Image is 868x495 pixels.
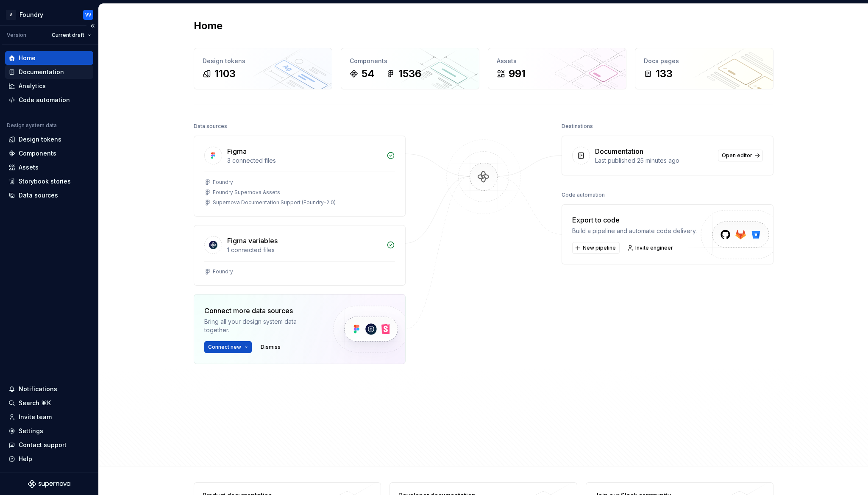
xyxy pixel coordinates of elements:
[19,149,56,158] div: Components
[19,54,36,62] div: Home
[86,20,98,32] button: Collapse sidebar
[5,93,93,107] a: Code automation
[19,11,43,19] div: Foundry
[5,79,93,93] a: Analytics
[5,424,93,438] a: Settings
[19,441,67,449] div: Contact support
[5,65,93,79] a: Documentation
[488,48,626,89] a: Assets991
[19,399,51,407] div: Search ⌘K
[398,67,421,81] div: 1536
[625,242,677,254] a: Invite engineer
[194,225,406,286] a: Figma variables1 connected filesFoundry
[562,120,593,132] div: Destinations
[5,51,93,65] a: Home
[341,48,479,89] a: Components541536
[5,396,93,410] button: Search ⌘K
[2,6,97,24] button: AFoundryVV
[5,189,93,202] a: Data sources
[350,57,470,65] div: Components
[722,152,752,159] span: Open editor
[214,67,236,81] div: 1103
[194,120,227,132] div: Data sources
[208,344,241,350] span: Connect new
[48,29,95,41] button: Current draft
[572,215,697,225] div: Export to code
[5,175,93,188] a: Storybook stories
[7,122,57,129] div: Design system data
[213,179,233,186] div: Foundry
[213,199,336,206] div: Supernova Documentation Support (Foundry-2.0)
[203,57,323,65] div: Design tokens
[19,68,64,76] div: Documentation
[227,246,381,254] div: 1 connected files
[213,189,280,196] div: Foundry Supernova Assets
[204,306,319,316] div: Connect more data sources
[227,156,381,165] div: 3 connected files
[5,147,93,160] a: Components
[562,189,605,201] div: Code automation
[52,32,84,39] span: Current draft
[718,150,763,161] a: Open editor
[635,245,673,251] span: Invite engineer
[6,10,16,20] div: A
[5,410,93,424] a: Invite team
[257,341,284,353] button: Dismiss
[644,57,765,65] div: Docs pages
[19,135,61,144] div: Design tokens
[19,82,46,90] div: Analytics
[227,146,247,156] div: Figma
[194,48,332,89] a: Design tokens1103
[19,163,39,172] div: Assets
[19,96,70,104] div: Code automation
[194,19,223,33] h2: Home
[509,67,526,81] div: 991
[19,427,43,435] div: Settings
[213,268,233,275] div: Foundry
[85,11,91,18] div: VV
[595,146,643,156] div: Documentation
[19,385,57,393] div: Notifications
[194,136,406,217] a: Figma3 connected filesFoundryFoundry Supernova AssetsSupernova Documentation Support (Foundry-2.0)
[5,382,93,396] button: Notifications
[19,177,71,186] div: Storybook stories
[19,413,52,421] div: Invite team
[204,341,252,353] button: Connect new
[5,133,93,146] a: Design tokens
[583,245,616,251] span: New pipeline
[204,317,319,334] div: Bring all your design system data together.
[656,67,673,81] div: 133
[595,156,713,165] div: Last published 25 minutes ago
[28,480,70,488] svg: Supernova Logo
[261,344,281,350] span: Dismiss
[497,57,618,65] div: Assets
[362,67,375,81] div: 54
[227,236,278,246] div: Figma variables
[572,242,620,254] button: New pipeline
[19,455,32,463] div: Help
[19,191,58,200] div: Data sources
[572,227,697,235] div: Build a pipeline and automate code delivery.
[7,32,26,39] div: Version
[635,48,773,89] a: Docs pages133
[5,438,93,452] button: Contact support
[5,161,93,174] a: Assets
[5,452,93,466] button: Help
